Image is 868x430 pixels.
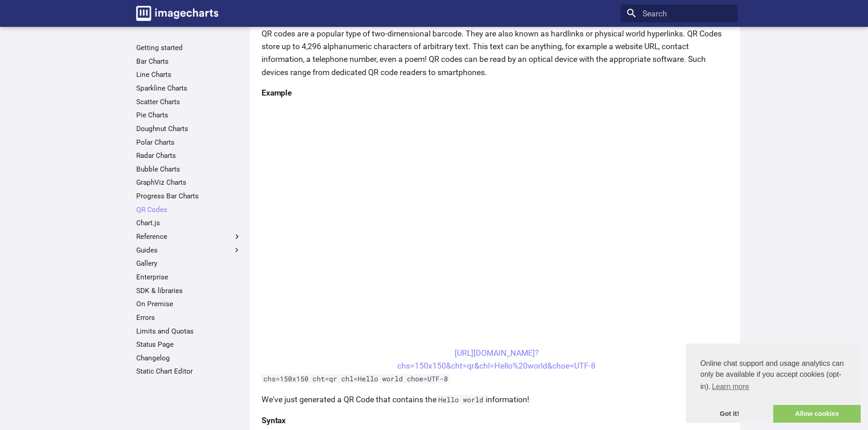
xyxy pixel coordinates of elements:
a: Status Page [136,340,241,349]
p: QR codes are a popular type of two-dimensional barcode. They are also known as hardlinks or physi... [262,27,732,79]
label: Guides [136,246,241,255]
code: chs=150x150 cht=qr chl=Hello world choe=UTF-8 [262,374,450,383]
a: Enterprise [136,273,241,282]
p: We've just generated a QR Code that contains the information! [262,393,732,406]
a: Gallery [136,259,241,268]
a: Pie Charts [136,111,241,120]
a: On Premise [136,299,241,309]
a: allow cookies [773,405,861,423]
a: Bar Charts [136,57,241,66]
a: Getting started [136,43,241,52]
a: Static Chart Editor [136,367,241,376]
a: Doughnut Charts [136,124,241,133]
a: Polar Charts [136,138,241,147]
a: Sparkline Charts [136,84,241,93]
a: Errors [136,313,241,322]
a: Limits and Quotas [136,327,241,336]
code: Hello world [437,395,486,404]
label: Reference [136,232,241,241]
a: GraphViz Charts [136,178,241,187]
a: Chart.js [136,218,241,228]
h4: Syntax [262,414,732,427]
a: SDK & libraries [136,286,241,295]
a: QR Codes [136,205,241,214]
a: Bubble Charts [136,165,241,174]
a: [URL][DOMAIN_NAME]?chs=150x150&cht=qr&chl=Hello%20world&choe=UTF-8 [397,349,596,370]
img: logo [136,6,218,21]
a: learn more about cookies [710,380,750,394]
div: cookieconsent [686,344,861,423]
span: Online chat support and usage analytics can only be available if you accept cookies (opt-in). [700,358,846,394]
a: Radar Charts [136,151,241,160]
a: Changelog [136,354,241,363]
a: Progress Bar Charts [136,192,241,201]
a: Image-Charts documentation [132,2,222,25]
a: Line Charts [136,70,241,79]
a: Scatter Charts [136,97,241,106]
h4: Example [262,86,732,99]
a: dismiss cookie message [686,405,773,423]
input: Search [621,5,738,23]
